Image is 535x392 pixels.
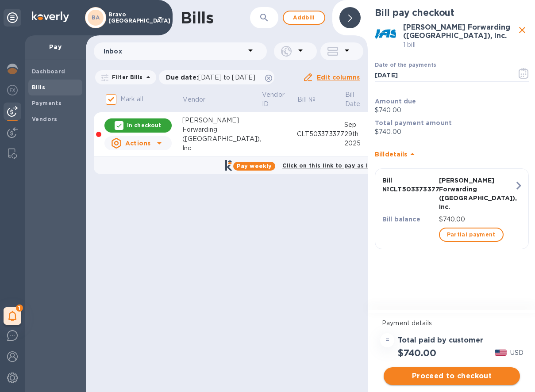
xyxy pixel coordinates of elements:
[297,95,327,104] span: Bill №
[375,106,529,115] p: $740.00
[32,68,65,75] b: Dashboard
[384,367,520,385] button: Proceed to checkout
[344,129,373,139] div: 29th
[182,134,262,144] div: ([GEOGRAPHIC_DATA]),
[439,176,514,211] p: [PERSON_NAME] Forwarding ([GEOGRAPHIC_DATA]), Inc.
[447,229,496,240] span: Partial payment
[182,125,262,134] div: Forwarding
[108,11,153,24] p: Bravo [GEOGRAPHIC_DATA]
[382,176,435,194] p: Bill № CLT503373377
[391,371,513,381] span: Proceed to checkout
[183,95,205,104] p: Vendor
[344,120,373,129] div: Sep
[32,42,79,51] p: Pay
[4,9,21,27] div: Unpin categories
[380,333,394,347] div: =
[92,14,100,21] b: BA
[510,348,523,358] p: USD
[32,11,69,22] img: Logo
[345,90,372,109] span: Bill Date
[120,95,143,104] p: Mark all
[382,319,522,328] p: Payment details
[375,127,529,137] p: $740.00
[32,100,62,107] b: Payments
[181,8,213,27] h1: Bills
[495,350,507,356] img: USD
[375,7,529,18] h2: Bill pay checkout
[198,74,255,81] span: [DATE] to [DATE]
[439,228,504,242] button: Partial payment
[516,23,529,37] button: close
[297,95,316,104] p: Bill №
[398,347,436,358] h2: $740.00
[403,40,516,49] p: 1 bill
[283,11,325,25] button: Addbill
[317,74,360,81] u: Edit columns
[125,140,150,147] u: Actions
[375,62,436,68] label: Date of the payments
[182,144,262,153] div: Inc.
[375,151,407,158] b: Bill details
[262,90,296,109] span: Vendor ID
[16,304,23,312] span: 1
[375,98,416,105] b: Amount due
[108,73,143,81] p: Filter Bills
[182,116,262,125] div: [PERSON_NAME]
[398,336,483,345] h3: Total paid by customer
[32,84,45,91] b: Bills
[262,90,285,109] p: Vendor ID
[375,168,529,249] button: Bill №CLT503373377[PERSON_NAME] Forwarding ([GEOGRAPHIC_DATA]), Inc.Bill balance$740.00Partial pa...
[183,95,217,104] span: Vendor
[382,215,435,224] p: Bill balance
[375,140,529,168] div: Billdetails
[237,163,272,169] b: Pay weekly
[439,215,514,224] p: $740.00
[344,139,373,148] div: 2025
[345,90,361,109] p: Bill Date
[159,70,275,84] div: Due date:[DATE] to [DATE]
[166,73,260,82] p: Due date :
[127,122,161,129] p: In checkout
[32,116,58,122] b: Vendors
[297,129,345,139] div: CLT503373377
[104,47,245,56] p: Inbox
[403,23,510,40] b: [PERSON_NAME] Forwarding ([GEOGRAPHIC_DATA]), Inc.
[375,119,452,126] b: Total payment amount
[282,162,436,169] b: Click on this link to pay as little as $66.28 per week
[291,12,317,23] span: Add bill
[7,85,18,95] img: Foreign exchange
